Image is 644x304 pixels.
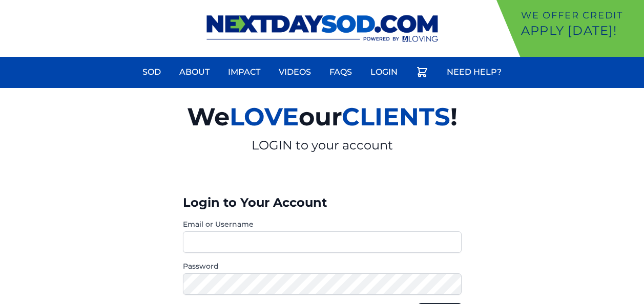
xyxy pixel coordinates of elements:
p: We offer Credit [521,8,640,23]
a: Videos [273,60,317,84]
a: Impact [222,60,266,84]
h3: Login to Your Account [183,194,462,211]
span: CLIENTS [342,102,450,132]
label: Email or Username [183,219,462,229]
a: FAQs [323,60,358,84]
label: Password [183,261,462,271]
a: Need Help? [441,60,508,84]
p: Apply [DATE]! [521,23,640,39]
h2: We our ! [68,96,576,137]
a: About [173,60,216,84]
span: LOVE [230,102,299,132]
p: LOGIN to your account [68,137,576,154]
a: Sod [136,60,167,84]
a: Login [364,60,404,84]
